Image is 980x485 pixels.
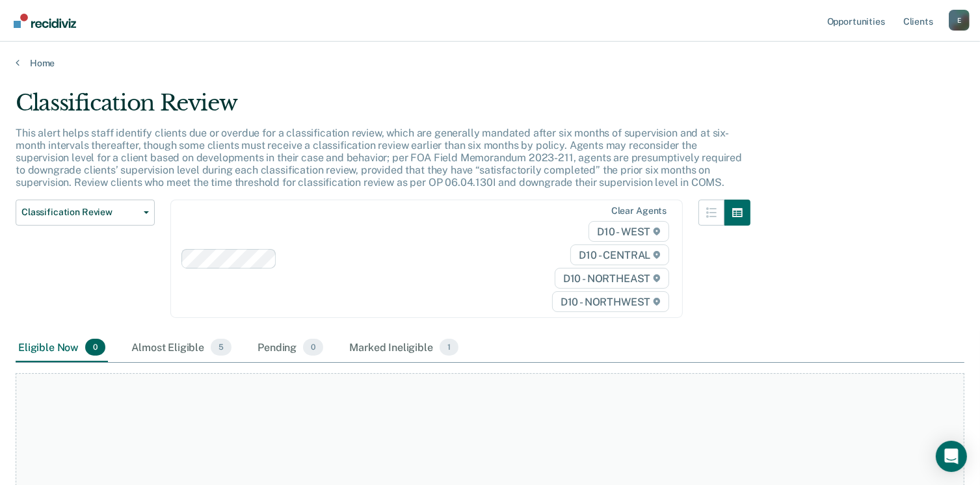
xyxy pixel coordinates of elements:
[440,339,458,356] span: 1
[949,10,970,31] button: Profile dropdown button
[14,14,76,28] img: Recidiviz
[16,200,155,226] button: Classification Review
[129,334,234,362] div: Almost Eligible5
[589,221,669,242] span: D10 - WEST
[16,90,750,127] div: Classification Review
[303,339,323,356] span: 0
[16,334,108,362] div: Eligible Now0
[255,334,326,362] div: Pending0
[85,339,105,356] span: 0
[555,268,669,289] span: D10 - NORTHEAST
[570,244,669,265] span: D10 - CENTRAL
[16,127,742,189] p: This alert helps staff identify clients due or overdue for a classification review, which are gen...
[16,57,964,69] a: Home
[347,334,461,362] div: Marked Ineligible1
[552,291,669,312] span: D10 - NORTHWEST
[949,10,970,31] div: E
[211,339,232,356] span: 5
[936,441,967,472] div: Open Intercom Messenger
[21,207,139,218] span: Classification Review
[611,205,667,216] div: Clear agents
